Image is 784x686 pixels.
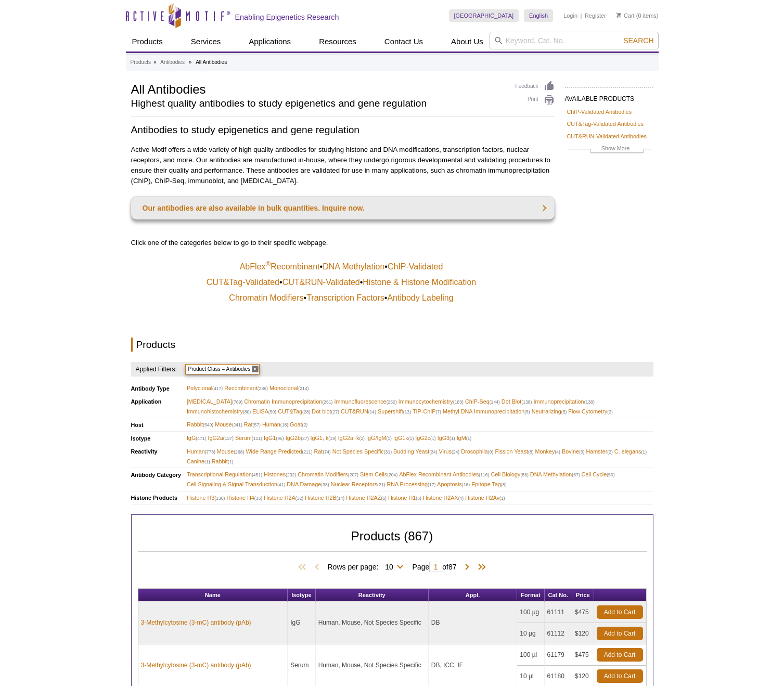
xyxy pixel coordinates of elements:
p: Click one of the categories below to go to their specific webpage. [131,238,555,248]
a: [GEOGRAPHIC_DATA] [449,9,519,22]
li: (0 items) [616,9,659,22]
span: Flow Cytometry [568,407,613,417]
span: Fission Yeast [495,447,533,457]
span: Histone H2A [264,493,303,503]
span: (549) [203,422,213,428]
a: DNA Methylation [323,262,384,272]
td: $120 [572,623,594,644]
span: (214) [298,386,309,391]
td: 61111 [545,602,572,623]
a: Register [585,12,606,19]
span: Bovine [562,447,585,457]
span: (211) [302,449,312,455]
span: (1) [430,436,436,441]
a: Add to Cart [597,648,643,662]
td: $475 [572,602,594,623]
span: (3) [579,449,585,455]
span: Search [623,36,653,45]
a: Show More [567,144,651,156]
span: (7) [435,409,441,415]
h1: All Antibodies [131,81,505,96]
h4: Applied Filters: [131,362,178,377]
span: (74) [323,449,330,455]
span: Budding Yeast [393,447,437,457]
span: (35) [254,496,262,501]
span: Wide Range Predicted [246,447,312,457]
span: CUT&Tag [278,407,310,417]
span: Virus [439,447,459,457]
span: (1) [386,436,392,441]
span: Immunofluorescence [334,397,396,407]
span: (32) [295,496,303,501]
span: Supershift [378,407,411,417]
span: Rabbit [187,420,213,430]
span: (1) [228,459,234,464]
a: Add to Cart [597,669,643,683]
span: Rat [314,447,331,457]
span: Dot Blot [502,397,532,407]
th: Application [131,395,187,418]
span: IgG [187,433,207,443]
td: • • [132,275,554,290]
span: (2) [302,422,308,428]
span: TIP-ChIP [413,407,441,417]
a: Resources [313,32,363,51]
td: 10 µg [517,623,544,644]
span: Cell Cycle [582,470,615,480]
a: Histone & Histone Modification [363,277,476,288]
span: (57) [253,422,261,428]
span: (17) [428,482,435,487]
a: Our antibodies are also available in bulk quantities. Inquire now. [131,197,555,219]
span: (183) [453,399,464,405]
span: Serum [235,433,262,443]
span: Nuclear Receptors [331,480,385,489]
span: (769) [232,399,242,405]
span: (95) [276,436,284,441]
h2: AVAILABLE PRODUCTS [565,87,653,106]
span: (232) [286,472,296,477]
span: RNA Processing [387,480,435,489]
span: IgG/IgM [366,433,392,443]
span: Rat [244,420,261,430]
span: Drosophila [461,447,493,457]
span: (2) [607,409,613,415]
th: Reactivity [316,589,429,602]
span: (1) [408,436,414,441]
span: (5) [561,409,567,415]
th: Name [138,589,288,602]
span: AbFlex Recombinant Antibodies [399,470,489,480]
span: IgG2a [208,433,234,443]
span: Histone H2AX [423,493,464,503]
span: Mouse [217,447,245,457]
a: CUT&Tag-Validated [207,277,279,288]
span: Next Page [462,562,472,573]
span: (31) [384,449,392,455]
th: Format [517,589,544,602]
span: Histones [264,470,296,480]
span: Dot blot [312,407,339,417]
span: Chromatin Immunoprecipitation [244,397,332,407]
span: Product Class = Antibodies [185,364,260,374]
span: Transcriptional Regulation [187,470,262,480]
span: (137) [223,436,234,441]
td: $475 [572,644,594,666]
span: Last Page [472,562,488,573]
span: (28) [302,409,310,415]
span: (130) [214,496,225,501]
span: (138) [521,399,532,405]
span: (21) [377,482,385,487]
a: Contact Us [378,32,429,51]
a: CUT&Tag-Validated Antibodies [567,119,644,128]
h2: Products [131,338,555,352]
span: DNA Methylation [530,470,580,480]
span: Histone H2AZ [346,493,387,503]
span: IgG1 [264,433,284,443]
span: (268) [234,449,244,455]
span: Goat [290,420,307,430]
a: Antibodies [160,58,185,67]
span: (204) [387,472,397,477]
th: Antibody Category [131,468,187,491]
td: • • [132,260,554,274]
span: (14) [368,409,376,415]
a: Antibody Labeling [387,293,453,303]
